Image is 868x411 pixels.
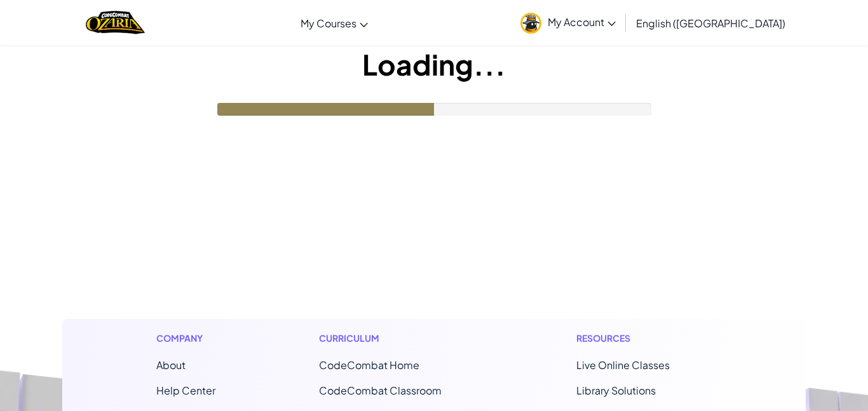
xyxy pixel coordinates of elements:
[156,358,186,372] a: About
[514,3,622,43] a: My Account
[520,13,541,34] img: avatar
[156,332,215,345] h1: Company
[86,10,145,36] img: Home
[319,384,442,397] a: CodeCombat Classroom
[576,358,670,372] a: Live Online Classes
[156,384,215,397] a: Help Center
[636,17,785,30] span: English ([GEOGRAPHIC_DATA])
[301,17,356,30] span: My Courses
[630,6,792,40] a: English ([GEOGRAPHIC_DATA])
[319,332,473,345] h1: Curriculum
[319,358,419,372] span: CodeCombat Home
[548,15,616,29] span: My Account
[86,10,145,36] a: Ozaria by CodeCombat logo
[294,6,374,40] a: My Courses
[576,332,712,345] h1: Resources
[576,384,656,397] a: Library Solutions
